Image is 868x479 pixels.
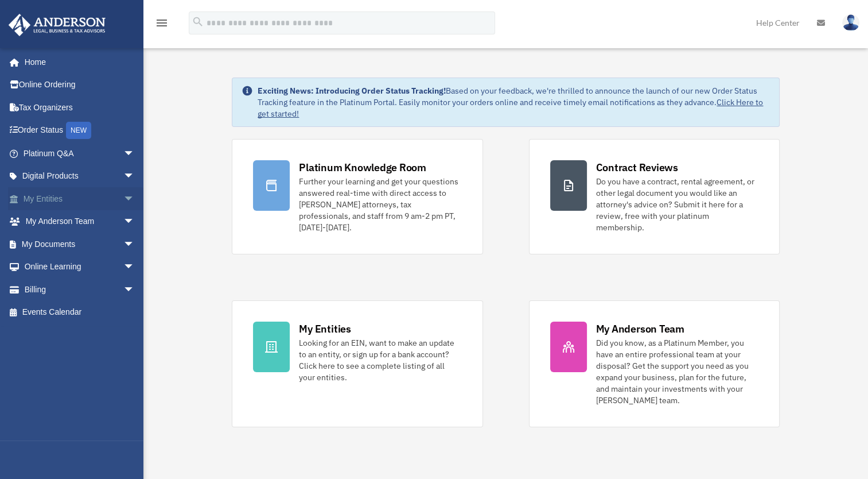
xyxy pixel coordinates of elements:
a: Order StatusNEW [8,119,152,142]
a: Digital Productsarrow_drop_down [8,165,152,188]
div: Did you know, as a Platinum Member, you have an entire professional team at your disposal? Get th... [596,337,758,406]
a: Click Here to get started! [258,97,763,119]
a: My Entities Looking for an EIN, want to make an update to an entity, or sign up for a bank accoun... [232,300,482,427]
i: menu [155,16,169,30]
span: arrow_drop_down [123,278,146,302]
a: Contract Reviews Do you have a contract, rental agreement, or other legal document you would like... [529,139,780,254]
a: Home [8,51,146,74]
a: menu [155,20,169,30]
span: arrow_drop_down [123,165,146,188]
a: My Anderson Teamarrow_drop_down [8,210,152,233]
a: Platinum Knowledge Room Further your learning and get your questions answered real-time with dire... [232,139,482,254]
a: Tax Organizers [8,96,152,119]
strong: Exciting News: Introducing Order Status Tracking! [258,86,446,96]
a: Online Ordering [8,74,152,96]
span: arrow_drop_down [123,233,146,256]
span: arrow_drop_down [123,142,146,165]
div: My Entities [299,322,351,336]
div: Do you have a contract, rental agreement, or other legal document you would like an attorney's ad... [596,176,758,233]
span: arrow_drop_down [123,256,146,279]
a: Events Calendar [8,301,152,324]
a: Billingarrow_drop_down [8,278,152,301]
span: arrow_drop_down [123,187,146,211]
div: My Anderson Team [596,322,684,336]
a: My Anderson Team Did you know, as a Platinum Member, you have an entire professional team at your... [529,300,780,427]
a: My Entitiesarrow_drop_down [8,187,152,210]
div: Looking for an EIN, want to make an update to an entity, or sign up for a bank account? Click her... [299,337,461,383]
div: NEW [66,122,91,139]
div: Contract Reviews [596,160,678,175]
img: Anderson Advisors Platinum Portal [5,14,109,36]
img: User Pic [842,14,859,31]
a: Platinum Q&Aarrow_drop_down [8,142,152,165]
div: Based on your feedback, we're thrilled to announce the launch of our new Order Status Tracking fe... [258,85,769,119]
span: arrow_drop_down [123,210,146,234]
a: Online Learningarrow_drop_down [8,256,152,279]
i: search [192,16,204,28]
div: Platinum Knowledge Room [299,160,426,175]
a: My Documentsarrow_drop_down [8,233,152,256]
div: Further your learning and get your questions answered real-time with direct access to [PERSON_NAM... [299,176,461,233]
